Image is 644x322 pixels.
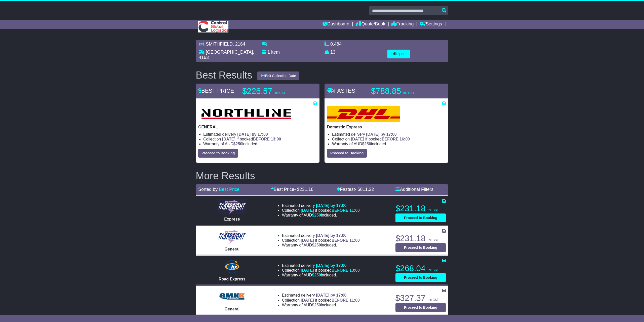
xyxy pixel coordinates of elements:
button: Proceed to Booking [395,273,446,282]
span: if booked [351,137,410,141]
li: Warranty of AUD included. [282,273,360,277]
span: BEST PRICE [198,88,234,94]
p: $788.85 [371,86,434,96]
span: - $ [355,187,374,192]
span: if booked [301,208,360,212]
li: Estimated delivery [282,203,360,208]
span: [DATE] [301,208,314,212]
span: if booked [301,298,360,302]
span: 250 [314,303,321,307]
span: Express [224,217,240,221]
span: BEFORE [332,238,348,242]
span: [DATE] [301,298,314,302]
span: inc GST [428,208,438,212]
li: Estimated delivery [332,132,446,137]
li: Estimated delivery [282,263,360,268]
a: Settings [420,20,442,29]
li: Collection [203,137,317,141]
span: [DATE] by 17:00 [316,203,347,208]
span: [DATE] [351,137,364,141]
span: 11:00 [349,208,360,212]
span: $ [312,213,321,217]
p: $327.37 [395,293,446,303]
span: 13:00 [271,137,281,141]
p: $231.18 [395,233,446,243]
p: Domestic Express [327,125,446,129]
span: , 4163 [199,50,254,60]
span: $ [362,142,371,146]
li: Collection [282,268,360,273]
a: Quote/Book [355,20,385,29]
h2: More Results [196,170,448,181]
span: 0.484 [330,42,342,47]
span: [DATE] by 17:00 [366,132,397,136]
span: inc GST [403,91,414,95]
li: Warranty of AUD included. [282,213,360,218]
span: [DATE] by 17:00 [316,263,347,268]
li: Warranty of AUD included. [332,141,446,146]
span: - $ [294,187,313,192]
span: 13:00 [349,268,360,272]
p: $268.04 [395,263,446,273]
span: [DATE] [301,268,314,272]
span: 13 [330,50,335,55]
button: Edit Collection Date [257,71,299,80]
span: $ [312,303,321,307]
a: Dashboard [323,20,349,29]
span: 11:00 [349,298,360,302]
span: if booked [222,137,281,141]
span: $ [233,142,242,146]
a: Fastest- $811.22 [337,187,374,192]
li: Estimated delivery [282,233,360,238]
span: BEFORE [253,137,270,141]
li: Estimated delivery [203,132,317,137]
span: item [271,50,280,55]
span: [DATE] by 17:00 [316,293,347,297]
li: Estimated delivery [282,293,360,298]
button: Proceed to Booking [395,243,446,252]
span: 250 [235,142,242,146]
span: 250 [314,273,321,277]
button: Proceed to Booking [198,149,238,158]
img: Northline Distribution: GENERAL [198,106,294,122]
a: Tracking [391,20,414,29]
span: 250 [314,213,321,217]
li: Collection [332,137,446,141]
span: SMITHFIELD [206,42,233,47]
span: [GEOGRAPHIC_DATA] [206,50,253,55]
span: BEFORE [332,268,348,272]
li: Warranty of AUD included. [203,141,317,146]
img: DHL: Domestic Express [327,106,400,122]
p: GENERAL [198,125,317,129]
span: General [225,307,240,311]
img: GMK Logistics: General [217,289,247,304]
a: Best Price- $231.18 [271,187,313,192]
img: Hunter Express: Road Express [224,259,240,274]
img: Tasfreight: Express [218,199,246,214]
span: BEFORE [332,208,348,212]
span: if booked [301,268,360,272]
span: $ [312,273,321,277]
span: 231.18 [300,187,313,192]
span: Road Express [219,277,246,281]
span: , 2164 [233,42,245,47]
button: Proceed to Booking [327,149,367,158]
button: Proceed to Booking [395,213,446,222]
span: 11:00 [349,238,360,242]
button: Proceed to Booking [395,303,446,312]
p: $226.57 [242,86,305,96]
span: 1 [267,50,270,55]
span: inc GST [428,268,438,272]
span: [DATE] by 17:00 [316,233,347,238]
span: BEFORE [332,298,348,302]
span: BEFORE [382,137,398,141]
li: Warranty of AUD included. [282,243,360,247]
p: $231.18 [395,203,446,213]
span: inc GST [274,91,285,95]
img: Tasfreight: General [218,229,246,244]
div: Best Results [193,69,255,81]
a: Additional Filters [395,187,433,192]
li: Warranty of AUD included. [282,303,360,307]
li: Collection [282,298,360,303]
span: $ [312,243,321,247]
